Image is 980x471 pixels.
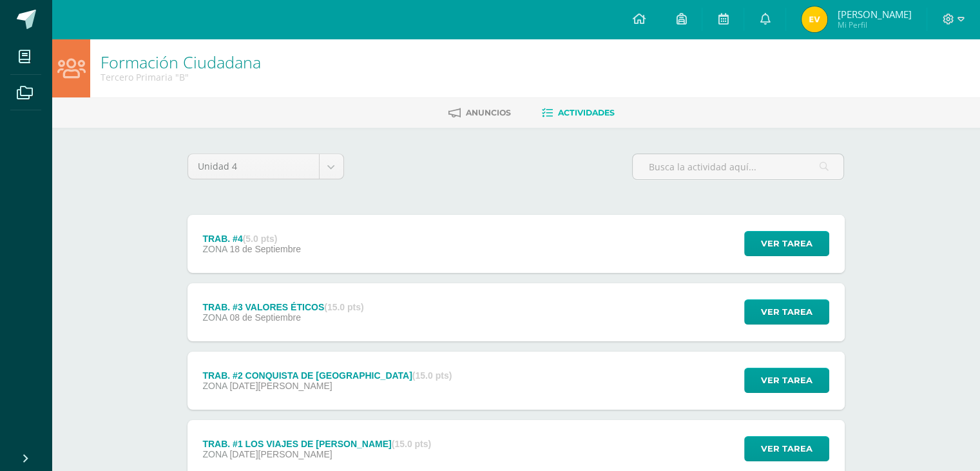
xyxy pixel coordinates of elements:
[101,53,261,71] h1: Formación Ciudadana
[229,449,332,459] span: [DATE][PERSON_NAME]
[744,368,829,393] button: Ver tarea
[324,302,363,312] strong: (15.0 pts)
[761,300,812,324] span: Ver tarea
[448,103,511,123] a: Anuncios
[229,381,332,391] span: [DATE][PERSON_NAME]
[202,234,301,244] div: TRAB. #4
[761,232,812,256] span: Ver tarea
[229,244,301,254] span: 18 de Septiembre
[202,449,227,459] span: ZONA
[412,370,452,381] strong: (15.0 pts)
[202,312,227,323] span: ZONA
[837,8,911,21] span: [PERSON_NAME]
[761,368,812,392] span: Ver tarea
[188,154,343,179] a: Unidad 4
[837,19,911,30] span: Mi Perfil
[466,108,511,117] span: Anuncios
[802,6,827,32] img: 65e1c9fac06c2d7639c5ed34a9508b20.png
[202,302,363,312] div: TRAB. #3 VALORES ÉTICOS
[202,381,227,391] span: ZONA
[744,299,829,325] button: Ver tarea
[761,437,812,461] span: Ver tarea
[202,244,227,254] span: ZONA
[202,439,431,449] div: TRAB. #1 LOS VIAJES DE [PERSON_NAME]
[744,231,829,256] button: Ver tarea
[229,312,301,323] span: 08 de Septiembre
[744,436,829,461] button: Ver tarea
[198,154,309,179] span: Unidad 4
[542,103,615,123] a: Actividades
[101,71,261,83] div: Tercero Primaria 'B'
[558,108,615,117] span: Actividades
[101,51,261,73] a: Formación Ciudadana
[392,439,431,449] strong: (15.0 pts)
[202,370,452,381] div: TRAB. #2 CONQUISTA DE [GEOGRAPHIC_DATA]
[243,234,278,244] strong: (5.0 pts)
[633,154,843,179] input: Busca la actividad aquí...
